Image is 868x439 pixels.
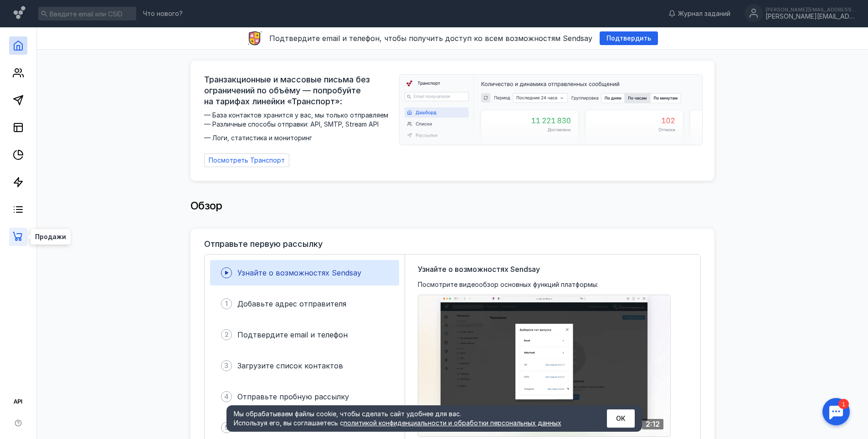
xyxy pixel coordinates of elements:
span: 1 [225,299,228,308]
input: Введите email или CSID [38,7,136,20]
span: — База контактов хранится у вас, мы только отправляем — Различные способы отправки: API, SMTP, St... [204,111,394,143]
span: Узнайте о возможностях Sendsay [237,268,361,277]
span: Подтвердите email и телефон [237,330,348,339]
span: 2 [225,330,229,339]
div: [PERSON_NAME][EMAIL_ADDRESS][DOMAIN_NAME] [765,13,857,20]
span: Подтвердить [606,35,651,42]
img: dashboard-transport-banner [400,75,702,145]
div: [PERSON_NAME][EMAIL_ADDRESS][DOMAIN_NAME] [765,7,857,12]
span: Посмотреть Транспорт [209,157,285,164]
span: 3 [224,361,229,370]
a: Что нового? [139,10,187,17]
span: Узнайте о возможностях Sendsay [418,264,540,275]
span: Отправьте пробную рассылку [237,392,349,401]
button: Подтвердить [600,31,658,45]
a: политикой конфиденциальности и обработки персональных данных [344,419,561,427]
div: Мы обрабатываем файлы cookie, чтобы сделать сайт удобнее для вас. Используя его, вы соглашаетесь c [234,409,585,428]
a: Журнал заданий [664,9,735,18]
h3: Отправьте первую рассылку [204,240,323,249]
span: Загрузите список контактов [237,361,343,370]
span: Транзакционные и массовые письма без ограничений по объёму — попробуйте на тарифах линейки «Транс... [204,74,394,107]
button: ОК [607,409,635,428]
div: 2:12 [642,419,663,429]
a: Посмотреть Транспорт [204,153,289,167]
span: 5 [225,423,229,432]
span: Продажи [35,234,66,240]
span: Что нового? [143,10,183,17]
span: Журнал заданий [678,9,730,18]
span: Посмотрите видеообзор основных функций платформы: [418,280,598,289]
span: Добавьте адрес отправителя [237,299,346,308]
div: 1 [21,5,31,15]
span: Обзор [190,199,222,212]
span: Подтвердите email и телефон, чтобы получить доступ ко всем возможностям Sendsay [269,34,592,43]
span: 4 [224,392,229,401]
